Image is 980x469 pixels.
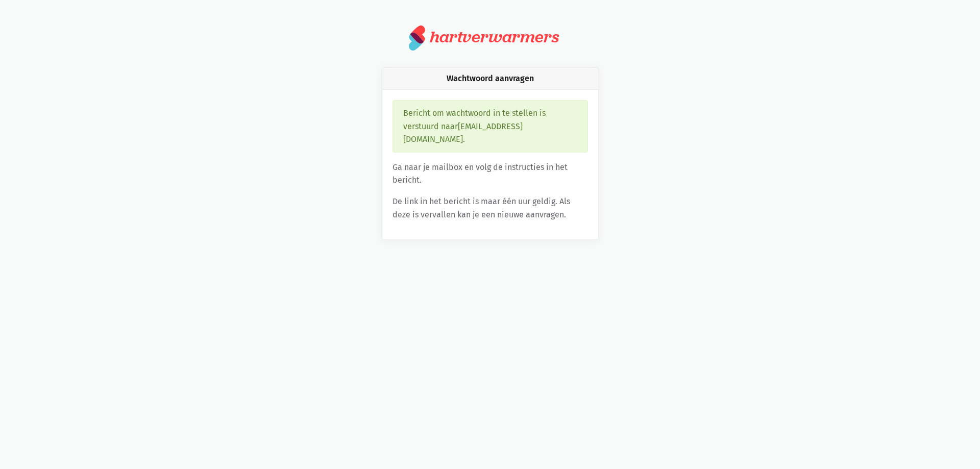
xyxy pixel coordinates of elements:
div: hartverwarmers [430,28,559,46]
a: hartverwarmers [409,24,571,51]
p: Ga naar je mailbox en volg de instructies in het bericht. [393,161,588,187]
div: Wachtwoord aanvragen [382,68,598,90]
img: logo.svg [409,24,426,51]
p: De link in het bericht is maar één uur geldig. Als deze is vervallen kan je een nieuwe aanvragen. [393,195,588,221]
div: Bericht om wachtwoord in te stellen is verstuurd naar [EMAIL_ADDRESS][DOMAIN_NAME] . [393,100,588,153]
